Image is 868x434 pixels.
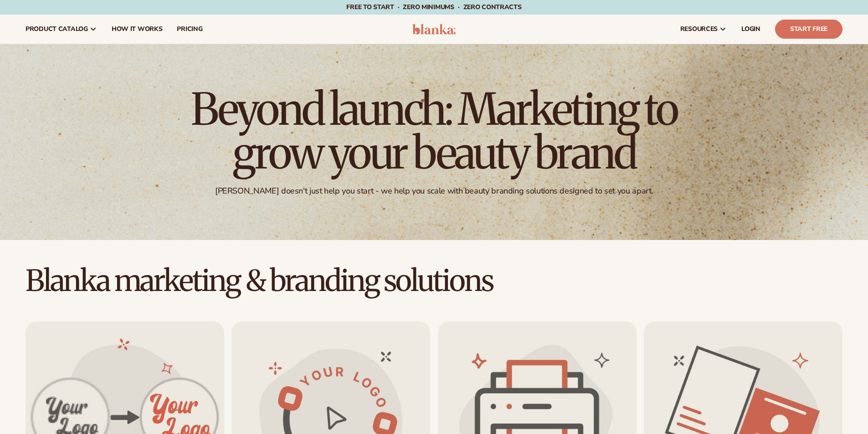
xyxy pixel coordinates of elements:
[104,15,170,44] a: How It Works
[412,24,456,35] img: logo
[177,26,202,33] span: pricing
[775,20,842,39] a: Start Free
[673,15,734,44] a: resources
[18,15,104,44] a: product catalog
[734,15,768,44] a: LOGIN
[215,186,653,196] div: [PERSON_NAME] doesn't just help you start - we help you scale with beauty branding solutions desi...
[741,26,760,33] span: LOGIN
[184,87,685,175] h1: Beyond launch: Marketing to grow your beauty brand
[112,26,163,33] span: How It Works
[346,3,521,11] span: Free to start · ZERO minimums · ZERO contracts
[26,26,88,33] span: product catalog
[680,26,718,33] span: resources
[169,15,210,44] a: pricing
